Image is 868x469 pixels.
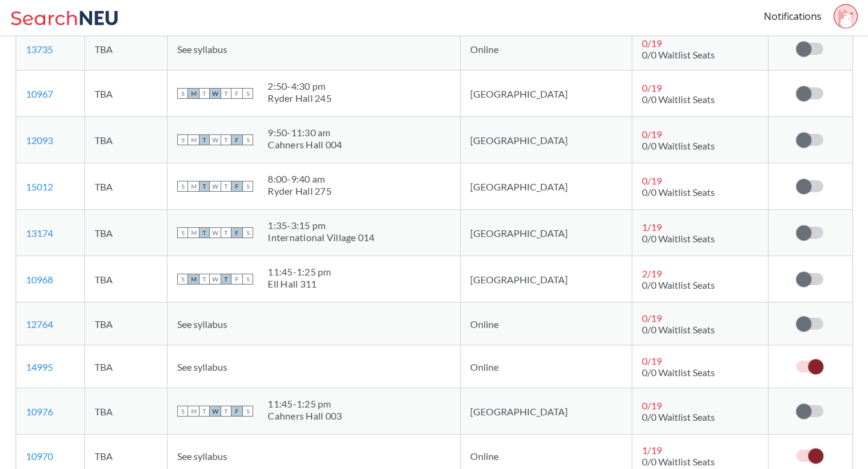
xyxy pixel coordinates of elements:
[642,355,662,367] span: 0 / 19
[460,303,632,345] td: Online
[26,134,53,146] a: 12093
[221,227,231,238] span: T
[460,210,632,256] td: [GEOGRAPHIC_DATA]
[242,134,253,145] span: S
[26,361,53,373] a: 14995
[268,92,332,104] div: Ryder Hall 245
[199,227,210,238] span: T
[210,181,221,192] span: W
[460,256,632,303] td: [GEOGRAPHIC_DATA]
[199,134,210,145] span: T
[242,406,253,417] span: S
[84,388,168,435] td: TBA
[177,43,227,55] span: See syllabus
[26,227,53,239] a: 13174
[242,88,253,99] span: S
[242,181,253,192] span: S
[199,406,210,417] span: T
[177,361,227,373] span: See syllabus
[268,266,331,278] div: 11:45 - 1:25 pm
[268,219,374,231] div: 1:35 - 3:15 pm
[642,128,662,140] span: 0 / 19
[210,406,221,417] span: W
[460,345,632,388] td: Online
[26,274,53,285] a: 10968
[188,274,199,285] span: M
[231,134,242,145] span: F
[210,88,221,99] span: W
[231,181,242,192] span: F
[268,173,332,185] div: 8:00 - 9:40 am
[460,388,632,435] td: [GEOGRAPHIC_DATA]
[26,43,53,55] a: 13735
[268,127,342,139] div: 9:50 - 11:30 am
[642,268,662,279] span: 2 / 19
[642,93,715,105] span: 0/0 Waitlist Seats
[221,88,231,99] span: T
[177,88,188,99] span: S
[642,324,715,335] span: 0/0 Waitlist Seats
[460,117,632,163] td: [GEOGRAPHIC_DATA]
[268,185,332,197] div: Ryder Hall 275
[268,139,342,151] div: Cahners Hall 004
[642,49,715,60] span: 0/0 Waitlist Seats
[199,274,210,285] span: T
[231,274,242,285] span: F
[177,274,188,285] span: S
[642,400,662,411] span: 0 / 19
[177,450,227,462] span: See syllabus
[84,163,168,210] td: TBA
[177,227,188,238] span: S
[642,312,662,324] span: 0 / 19
[26,88,53,99] a: 10967
[642,37,662,49] span: 0 / 19
[177,181,188,192] span: S
[210,274,221,285] span: W
[642,221,662,233] span: 1 / 19
[268,231,374,244] div: International Village 014
[642,140,715,151] span: 0/0 Waitlist Seats
[242,227,253,238] span: S
[26,406,53,417] a: 10976
[199,181,210,192] span: T
[268,80,332,92] div: 2:50 - 4:30 pm
[231,88,242,99] span: F
[460,163,632,210] td: [GEOGRAPHIC_DATA]
[268,410,342,422] div: Cahners Hall 003
[642,82,662,93] span: 0 / 19
[188,88,199,99] span: M
[221,134,231,145] span: T
[221,274,231,285] span: T
[268,278,331,290] div: Ell Hall 311
[26,181,53,192] a: 15012
[188,227,199,238] span: M
[231,406,242,417] span: F
[84,28,168,71] td: TBA
[84,256,168,303] td: TBA
[84,117,168,163] td: TBA
[268,398,342,410] div: 11:45 - 1:25 pm
[177,134,188,145] span: S
[188,406,199,417] span: M
[642,367,715,378] span: 0/0 Waitlist Seats
[642,233,715,244] span: 0/0 Waitlist Seats
[221,181,231,192] span: T
[84,210,168,256] td: TBA
[642,456,715,467] span: 0/0 Waitlist Seats
[26,318,53,330] a: 12764
[199,88,210,99] span: T
[221,406,231,417] span: T
[642,279,715,291] span: 0/0 Waitlist Seats
[177,406,188,417] span: S
[231,227,242,238] span: F
[642,444,662,456] span: 1 / 19
[84,71,168,117] td: TBA
[84,345,168,388] td: TBA
[84,303,168,345] td: TBA
[642,411,715,423] span: 0/0 Waitlist Seats
[210,134,221,145] span: W
[177,318,227,330] span: See syllabus
[210,227,221,238] span: W
[188,181,199,192] span: M
[188,134,199,145] span: M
